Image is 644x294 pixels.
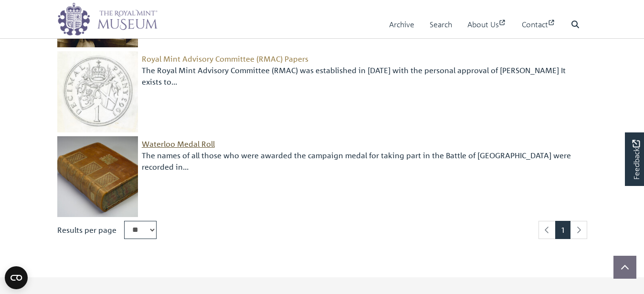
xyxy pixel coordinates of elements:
[389,11,414,38] a: Archive
[57,2,158,36] img: logo_wide.png
[142,65,566,87] span: The Royal Mint Advisory Committee (RMAC) was established in [DATE] with the personal approval of ...
[522,11,556,38] a: Contact
[538,221,556,239] li: Previous page
[5,266,28,289] button: Open CMP widget
[57,224,116,236] label: Results per page
[625,132,644,186] a: Would you like to provide feedback?
[142,139,215,149] a: Waterloo Medal Roll
[57,136,138,217] img: Waterloo Medal Roll
[142,151,571,172] span: The names of all those who were awarded the campaign medal for taking part in the Battle of [GEOG...
[57,51,138,132] img: Royal Mint Advisory Committee (RMAC) Papers
[467,11,507,38] a: About Us
[430,11,452,38] a: Search
[535,221,587,239] nav: pagination
[555,221,570,239] span: Goto page 1
[630,140,642,179] span: Feedback
[613,256,636,279] button: Scroll to top
[142,54,308,64] a: Royal Mint Advisory Committee (RMAC) Papers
